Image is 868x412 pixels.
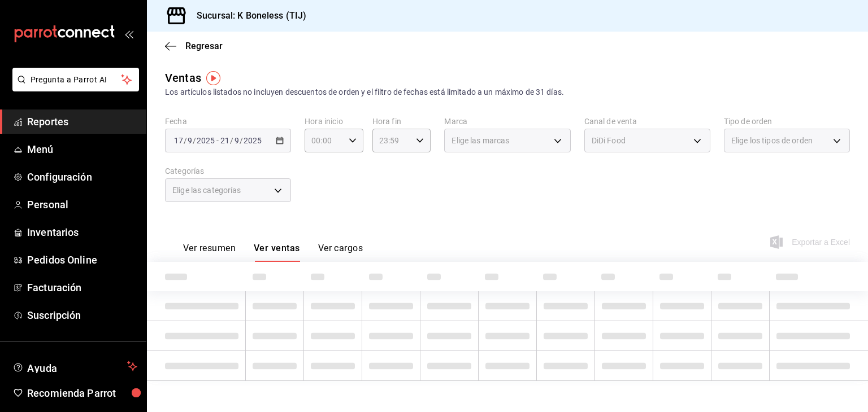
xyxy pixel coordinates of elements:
div: navigation tabs [183,243,363,262]
span: - [216,136,219,145]
span: Recomienda Parrot [27,385,137,401]
label: Hora fin [372,117,431,125]
h3: Sucursal: K Boneless (TIJ) [188,9,306,23]
input: -- [234,136,240,145]
span: / [193,136,196,145]
span: Menú [27,142,137,157]
div: Ventas [165,69,201,86]
span: Ayuda [27,360,123,373]
span: Elige las marcas [452,135,509,146]
label: Fecha [165,117,291,125]
label: Tipo de orden [724,117,850,125]
input: ---- [243,136,262,145]
label: Categorías [165,167,291,175]
span: Suscripción [27,308,137,323]
img: Tooltip marker [206,71,220,85]
span: Elige los tipos de orden [731,135,813,146]
a: Pregunta a Parrot AI [8,82,139,94]
div: Los artículos listados no incluyen descuentos de orden y el filtro de fechas está limitado a un m... [165,86,850,98]
label: Marca [444,117,570,125]
button: Ver cargos [318,243,363,262]
button: Ver ventas [254,243,300,262]
button: open_drawer_menu [124,29,133,38]
button: Pregunta a Parrot AI [12,68,139,91]
span: DiDi Food [592,135,626,146]
span: Pedidos Online [27,252,137,268]
label: Canal de venta [584,117,710,125]
span: / [240,136,243,145]
span: Facturación [27,280,137,295]
button: Ver resumen [183,243,236,262]
input: -- [220,136,230,145]
input: -- [173,136,184,145]
input: ---- [196,136,215,145]
span: Personal [27,197,137,212]
input: -- [187,136,193,145]
button: Regresar [165,41,223,51]
span: / [230,136,233,145]
span: Reportes [27,114,137,129]
span: Inventarios [27,225,137,240]
span: Elige las categorías [172,185,241,196]
span: Configuración [27,169,137,185]
label: Hora inicio [305,117,363,125]
span: Pregunta a Parrot AI [31,74,121,86]
span: / [184,136,187,145]
span: Regresar [185,41,223,51]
